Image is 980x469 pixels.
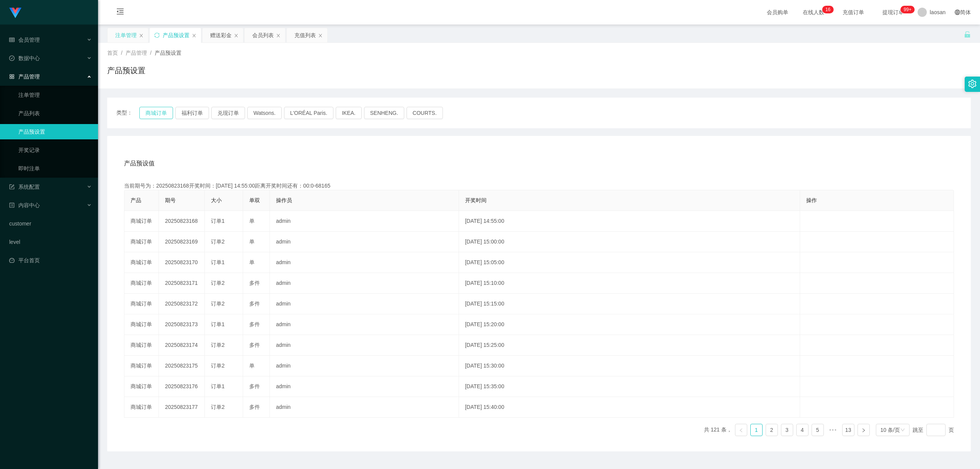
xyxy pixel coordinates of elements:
[9,55,40,61] span: 数据中心
[159,314,205,335] td: 20250823173
[270,397,459,418] td: admin
[364,107,404,119] button: SENHENG.
[211,107,245,119] button: 兑现订单
[249,342,260,348] span: 多件
[249,363,255,369] span: 单
[704,424,732,436] li: 共 121 条，
[459,232,800,252] td: [DATE] 15:00:00
[276,197,292,203] span: 操作员
[18,124,92,139] a: 产品预设置
[107,50,118,56] span: 首页
[211,218,225,224] span: 订单1
[139,107,173,119] button: 商城订单
[879,10,908,15] span: 提现订单
[124,335,159,356] td: 商城订单
[825,6,828,13] p: 1
[9,74,15,79] i: 图标: appstore-o
[249,280,260,286] span: 多件
[843,424,854,436] a: 13
[211,363,225,369] span: 订单2
[766,424,778,436] li: 2
[165,197,176,203] span: 期号
[124,211,159,232] td: 商城订单
[131,197,141,203] span: 产品
[796,424,808,436] li: 4
[270,211,459,232] td: admin
[880,424,900,436] div: 10 条/页
[270,232,459,252] td: admin
[211,321,225,327] span: 订单1
[247,107,282,119] button: Watsons.
[115,28,137,42] div: 注单管理
[828,6,831,13] p: 6
[955,10,960,15] i: 图标: global
[124,159,155,168] span: 产品预设值
[459,211,800,232] td: [DATE] 14:55:00
[827,424,839,436] li: 向后 5 页
[318,33,323,38] i: 图标: close
[124,294,159,314] td: 商城订单
[159,376,205,397] td: 20250823176
[901,6,915,13] sup: 932
[9,253,92,268] a: 图标: dashboard平台首页
[211,404,225,410] span: 订单2
[407,107,443,119] button: COURTS.
[210,28,232,42] div: 赠送彩金
[211,301,225,307] span: 订单2
[766,424,777,436] a: 2
[842,424,854,436] li: 13
[459,397,800,418] td: [DATE] 15:40:00
[9,37,40,43] span: 会员管理
[159,211,205,232] td: 20250823168
[211,197,222,203] span: 大小
[18,161,92,176] a: 即时注单
[18,142,92,158] a: 开奖记录
[900,428,905,433] i: 图标: down
[249,301,260,307] span: 多件
[270,356,459,376] td: admin
[211,259,225,265] span: 订单1
[857,424,870,436] li: 下一页
[812,424,823,436] a: 5
[827,424,839,436] span: •••
[159,397,205,418] td: 20250823177
[812,424,824,436] li: 5
[121,50,122,56] span: /
[18,106,92,121] a: 产品列表
[270,273,459,294] td: admin
[18,87,92,103] a: 注单管理
[459,273,800,294] td: [DATE] 15:10:00
[9,74,40,80] span: 产品管理
[211,239,225,245] span: 订单2
[124,314,159,335] td: 商城订单
[124,252,159,273] td: 商城订单
[9,203,15,208] i: 图标: profile
[139,33,144,38] i: 图标: close
[750,424,763,436] li: 1
[155,50,181,56] span: 产品预设置
[781,424,793,436] li: 3
[9,56,15,61] i: 图标: check-circle-o
[163,28,189,42] div: 产品预设置
[806,197,817,203] span: 操作
[739,428,743,433] i: 图标: left
[107,0,133,25] i: 图标: menu-fold
[159,294,205,314] td: 20250823172
[735,424,747,436] li: 上一页
[211,280,225,286] span: 订单2
[913,424,954,436] div: 跳至 页
[465,197,487,203] span: 开奖时间
[249,197,260,203] span: 单双
[9,8,21,18] img: logo.9652507e.png
[797,424,808,436] a: 4
[751,424,762,436] a: 1
[249,218,255,224] span: 单
[459,356,800,376] td: [DATE] 15:30:00
[799,10,828,15] span: 在线人数
[124,356,159,376] td: 商城订单
[270,335,459,356] td: admin
[781,424,793,436] a: 3
[459,294,800,314] td: [DATE] 15:15:00
[9,216,92,231] a: customer
[159,356,205,376] td: 20250823175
